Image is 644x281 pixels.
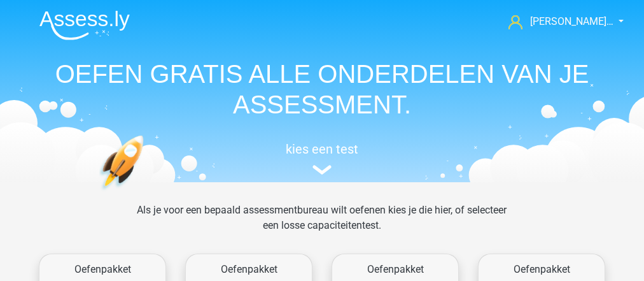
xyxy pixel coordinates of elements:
[530,15,613,27] span: [PERSON_NAME]…
[39,10,130,40] img: Assessly
[127,203,517,249] div: Als je voor een bepaald assessmentbureau wilt oefenen kies je die hier, of selecteer een losse ca...
[99,135,193,250] img: oefenen
[29,141,615,157] h5: kies een test
[29,141,615,175] a: kies een test
[503,14,615,29] a: [PERSON_NAME]…
[312,165,332,175] img: assessment
[29,59,615,120] h1: OEFEN GRATIS ALLE ONDERDELEN VAN JE ASSESSMENT.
